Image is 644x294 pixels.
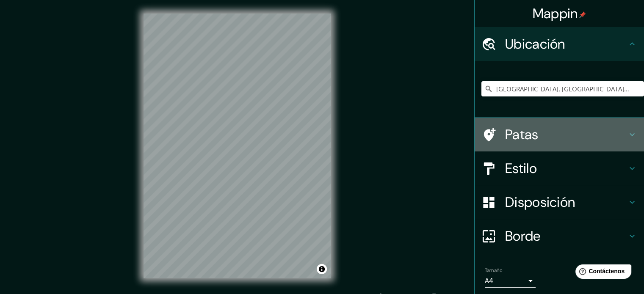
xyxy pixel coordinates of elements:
font: A4 [485,276,493,285]
div: Borde [475,219,644,253]
button: Activar o desactivar atribución [317,264,327,274]
font: Tamaño [485,267,502,274]
iframe: Lanzador de widgets de ayuda [569,261,635,285]
div: Estilo [475,151,644,185]
font: Ubicación [505,35,565,53]
font: Estilo [505,159,537,177]
div: Disposición [475,185,644,219]
div: Patas [475,118,644,151]
font: Disposición [505,193,575,211]
div: A4 [485,274,536,288]
font: Borde [505,227,541,245]
canvas: Mapa [144,14,331,278]
input: Elige tu ciudad o zona [481,81,644,96]
font: Patas [505,126,539,143]
font: Mappin [533,5,578,22]
img: pin-icon.png [579,11,586,18]
div: Ubicación [475,27,644,61]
